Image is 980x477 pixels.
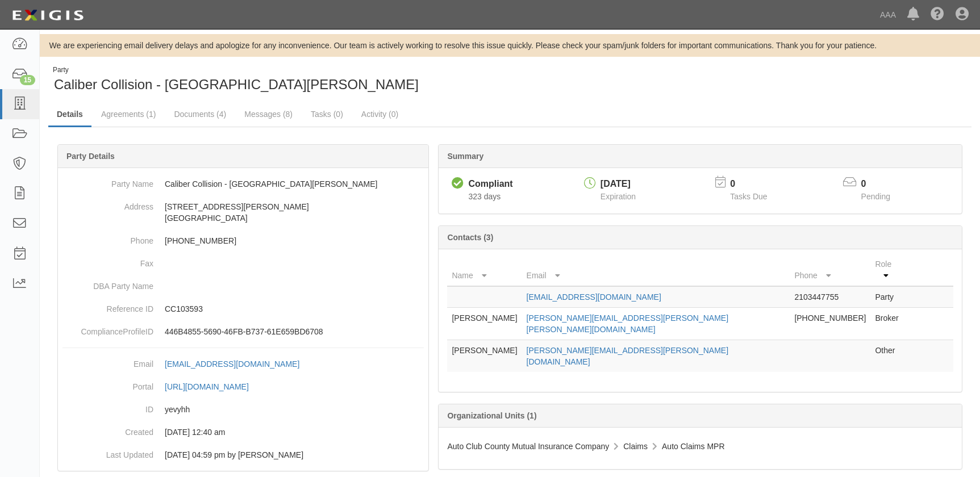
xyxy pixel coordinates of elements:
a: [EMAIL_ADDRESS][DOMAIN_NAME] [527,292,661,302]
span: Expiration [600,192,636,201]
dt: Portal [62,375,153,392]
b: Summary [447,152,483,161]
dd: [STREET_ADDRESS][PERSON_NAME] [GEOGRAPHIC_DATA] [62,195,424,229]
td: 2103447755 [790,286,870,308]
dt: ID [62,398,153,415]
dt: Created [62,421,153,438]
dd: Caliber Collision - [GEOGRAPHIC_DATA][PERSON_NAME] [62,173,424,195]
a: AAA [874,3,902,26]
b: Party Details [66,152,115,161]
a: [URL][DOMAIN_NAME] [165,382,261,391]
span: Pending [861,192,890,201]
p: 446B4855-5690-46FB-B737-61E659BD6708 [165,326,424,337]
a: Details [48,103,91,127]
th: Email [522,254,790,286]
div: We are experiencing email delivery delays and apologize for any inconvenience. Our team is active... [40,40,980,51]
span: Tasks Due [730,192,767,201]
a: [PERSON_NAME][EMAIL_ADDRESS][PERSON_NAME][PERSON_NAME][DOMAIN_NAME] [527,313,729,334]
span: Since 10/08/2024 [468,192,501,201]
a: Messages (8) [236,103,301,125]
dd: 04/21/2023 04:59 pm by Ken Lee [62,443,424,466]
i: Help Center - Complianz [931,8,944,22]
a: [PERSON_NAME][EMAIL_ADDRESS][PERSON_NAME][DOMAIN_NAME] [527,346,729,366]
dt: Fax [62,252,153,269]
div: Compliant [468,178,512,191]
a: Agreements (1) [93,103,164,125]
span: Auto Claims MPR [662,442,724,451]
td: Other [870,340,908,373]
dd: 03/10/2023 12:40 am [62,421,424,443]
dt: DBA Party Name [62,275,153,292]
td: [PERSON_NAME] [447,340,522,373]
b: Organizational Units (1) [447,411,536,420]
dt: Phone [62,229,153,246]
dt: ComplianceProfileID [62,320,153,337]
a: [EMAIL_ADDRESS][DOMAIN_NAME] [165,359,312,369]
th: Phone [790,254,870,286]
i: Compliant [452,178,464,190]
a: Tasks (0) [302,103,352,125]
dt: Reference ID [62,298,153,315]
dd: [PHONE_NUMBER] [62,229,424,252]
dt: Last Updated [62,443,153,461]
dt: Party Name [62,173,153,190]
dd: yevyhh [62,398,424,421]
div: Caliber Collision - San Pedro [48,65,502,94]
th: Name [447,254,522,286]
p: 0 [861,178,904,191]
b: Contacts (3) [447,233,493,242]
div: 15 [20,75,35,85]
dt: Email [62,353,153,370]
div: Party [53,65,419,75]
p: CC103593 [165,303,424,315]
span: Caliber Collision - [GEOGRAPHIC_DATA][PERSON_NAME] [54,77,419,92]
dt: Address [62,195,153,212]
td: [PERSON_NAME] [447,308,522,340]
div: [DATE] [600,178,636,191]
p: 0 [730,178,781,191]
td: Broker [870,308,908,340]
div: [EMAIL_ADDRESS][DOMAIN_NAME] [165,358,299,370]
td: [PHONE_NUMBER] [790,308,870,340]
span: Claims [623,442,648,451]
a: Documents (4) [165,103,235,125]
span: Auto Club County Mutual Insurance Company [447,442,609,451]
a: Activity (0) [353,103,407,125]
img: logo-5460c22ac91f19d4615b14bd174203de0afe785f0fc80cf4dbbc73dc1793850b.png [9,5,87,26]
td: Party [870,286,908,308]
th: Role [870,254,908,286]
